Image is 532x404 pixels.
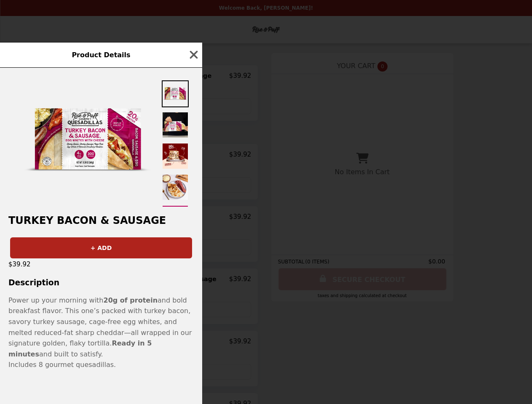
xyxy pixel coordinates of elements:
img: Thumbnail 1 [162,80,189,107]
img: Default Title [24,78,151,205]
strong: 20g of protein [104,296,158,304]
button: + ADD [10,237,192,258]
p: Includes 8 gourmet quesadillas. [8,359,194,370]
img: Thumbnail 3 [162,143,189,170]
img: Thumbnail 4 [162,174,189,201]
img: Thumbnail 2 [162,112,189,138]
strong: Ready in 5 minutes [8,339,152,358]
p: Power up your morning with and bold breakfast flavor. This one’s packed with turkey bacon, savory... [8,295,194,360]
span: Product Details [72,51,130,59]
img: Thumbnail 5 [162,205,189,232]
